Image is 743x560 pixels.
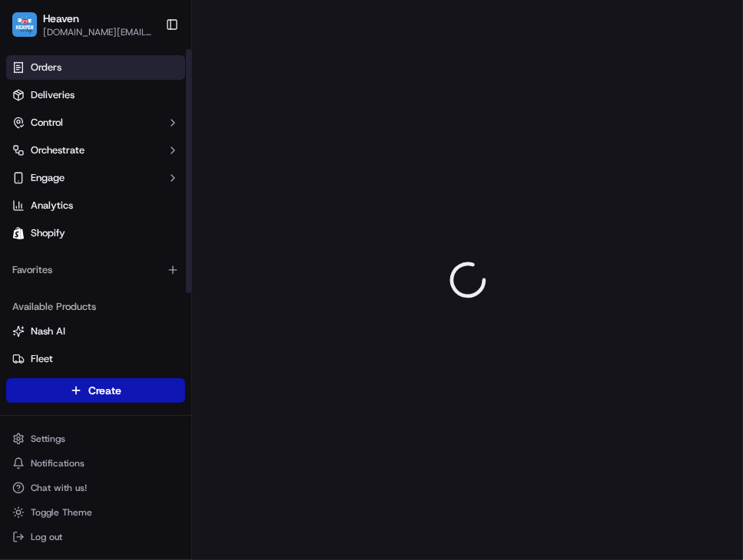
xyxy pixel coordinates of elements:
button: Heaven [43,11,79,26]
a: Analytics [6,193,185,218]
a: Deliveries [6,83,185,107]
div: Available Products [6,295,185,319]
span: Create [88,383,121,398]
span: • [128,237,133,249]
button: Create [6,378,185,403]
button: Log out [6,526,185,548]
img: 8016278978528_b943e370aa5ada12b00a_72.png [32,146,60,173]
img: 1736555255976-a54dd68f-1ca7-489b-9aae-adbdc363a1c4 [31,238,43,250]
button: Engage [6,166,185,190]
p: Welcome 👋 [15,61,280,85]
button: Start new chat [261,150,280,169]
span: Orders [31,61,61,74]
span: Toggle Theme [31,506,92,519]
button: Nash AI [6,319,185,344]
img: Nash [15,15,46,45]
span: Deliveries [31,88,75,102]
button: [DOMAIN_NAME][EMAIL_ADDRESS][DOMAIN_NAME] [43,26,153,38]
span: Settings [31,433,65,445]
button: Chat with us! [6,477,185,499]
div: 📗 [15,344,28,356]
div: 💻 [130,344,142,356]
a: Orders [6,55,185,80]
a: Nash AI [12,324,179,338]
button: Settings [6,428,185,450]
img: Wisdom Oko [15,264,40,294]
button: See all [238,196,280,214]
span: Chat with us! [31,482,87,494]
button: Orchestrate [6,138,185,163]
div: Past conversations [15,199,103,211]
span: Knowledge Base [31,342,118,357]
span: Analytics [31,199,73,212]
a: 💻API Documentation [124,336,253,364]
button: Toggle Theme [6,502,185,523]
img: 1736555255976-a54dd68f-1ca7-489b-9aae-adbdc363a1c4 [31,279,43,292]
button: Fleet [6,347,185,371]
button: Notifications [6,453,185,474]
div: Start new chat [69,146,252,161]
a: Shopify [6,221,185,245]
span: Control [31,116,63,130]
span: Fleet [31,352,53,366]
button: Control [6,110,185,135]
span: [DATE] [175,278,207,291]
span: Pylon [153,380,186,391]
span: [PERSON_NAME] [48,237,124,249]
span: Orchestrate [31,143,85,157]
img: Shopify logo [12,227,25,239]
span: Log out [31,531,62,543]
span: • [167,278,172,291]
span: [DATE] [136,237,168,249]
div: Favorites [6,258,185,282]
a: Powered byPylon [108,379,186,391]
img: Brigitte Vinadas [15,222,40,247]
span: Engage [31,171,65,185]
span: Nash AI [31,324,65,338]
div: We're available if you need us! [69,161,211,173]
span: API Documentation [145,342,247,357]
a: Fleet [12,352,179,366]
span: Shopify [31,226,65,240]
img: Heaven [12,12,37,37]
button: HeavenHeaven[DOMAIN_NAME][EMAIL_ADDRESS][DOMAIN_NAME] [6,6,159,43]
img: 1736555255976-a54dd68f-1ca7-489b-9aae-adbdc363a1c4 [15,146,43,173]
span: Notifications [31,457,85,469]
span: Wisdom [PERSON_NAME] [48,278,164,291]
a: 📗Knowledge Base [9,336,124,364]
input: Got a question? Start typing here... [40,98,277,114]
